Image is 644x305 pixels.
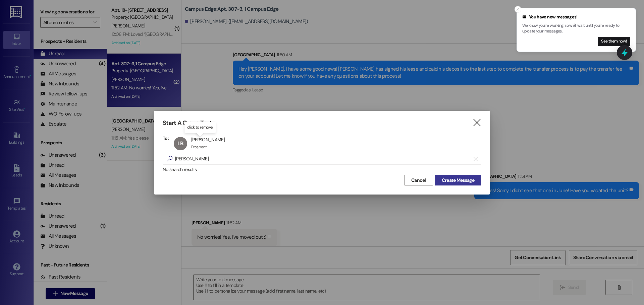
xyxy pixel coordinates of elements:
[163,166,481,173] div: No search results
[442,177,474,184] span: Create Message
[470,154,481,164] button: Clear text
[411,177,426,184] span: Cancel
[522,14,630,20] div: You have new messages!
[191,144,207,150] div: Prospect
[515,6,521,13] button: Close toast
[177,140,183,147] span: LB
[187,125,213,130] p: click to remove
[175,154,470,164] input: Search for any contact or apartment
[163,119,212,127] h3: Start A Group Text
[435,175,481,185] button: Create Message
[163,135,169,141] h3: To:
[472,119,481,126] i: 
[522,23,630,34] p: We know you're working, so we'll wait until you're ready to update your messages.
[404,175,433,185] button: Cancel
[191,137,225,143] div: [PERSON_NAME]
[598,37,630,46] button: See them now!
[164,155,175,162] i: 
[474,156,477,162] i: 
